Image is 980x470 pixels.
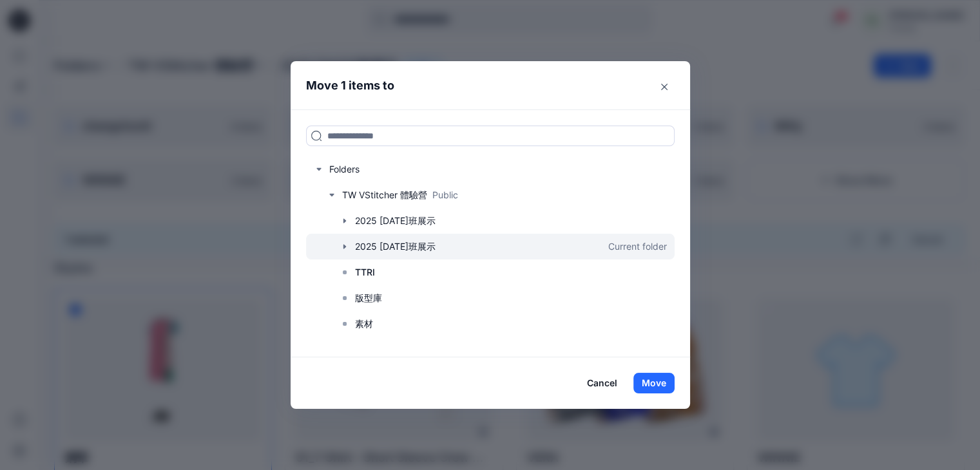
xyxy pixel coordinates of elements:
[654,77,675,97] button: Close
[355,265,375,280] p: TTRI
[291,61,670,109] header: Move 1 items to
[579,373,626,393] button: Cancel
[355,290,382,306] p: 版型庫
[355,316,373,332] p: 素材
[633,373,675,393] button: Move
